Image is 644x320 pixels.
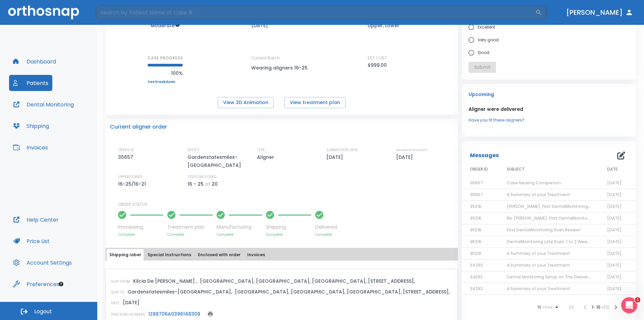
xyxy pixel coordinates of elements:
[507,227,581,233] span: First DentalMonitoring Scan Review!
[217,232,262,237] p: Complete
[368,21,399,30] p: Upper, Lower
[315,224,337,231] p: Delivered
[537,305,541,310] span: 10
[34,308,52,315] span: Logout
[470,180,483,186] span: 35657
[607,227,622,233] span: [DATE]
[9,212,63,228] button: Help Center
[118,201,453,208] p: ORDER STATUS
[9,96,78,112] a: Dental Monitoring
[507,286,570,291] span: A Summary of your Treatment
[245,249,268,261] button: Invoices
[607,286,622,291] span: [DATE]
[217,224,262,231] p: Manufacturing
[469,90,629,98] p: Upcoming
[470,227,481,233] span: 35216
[607,262,622,268] span: [DATE]
[368,55,387,61] p: EST COST
[507,203,616,209] span: [PERSON_NAME]: First DentalMonitoring Scan Review!
[151,22,180,29] span: Up to 20 Steps (40 aligners)
[251,64,312,72] p: Wearing aligners 16-25
[111,312,146,318] p: TRACKING NUMBER:
[9,139,52,155] a: Invoices
[266,232,311,237] p: Complete
[118,232,163,237] p: Complete
[563,6,636,18] button: [PERSON_NAME]
[326,147,358,153] p: SUBMISSION DATE
[145,249,194,261] button: Special Instructions
[470,151,499,159] p: Messages
[212,180,218,188] p: 20
[478,23,495,31] span: Excellent
[200,277,415,285] p: [GEOGRAPHIC_DATA], [GEOGRAPHIC_DATA], [GEOGRAPHIC_DATA], [STREET_ADDRESS],
[607,166,618,172] span: DATE
[266,224,311,231] p: Shipping
[148,55,183,61] p: CASE PROGRESS
[469,117,629,123] a: Have you fit these aligners?
[507,274,599,280] span: Dental Monitoring Setup on The Delivery Day
[470,286,483,291] span: 34292
[9,118,53,134] button: Shipping
[118,153,136,161] p: 35657
[9,255,76,271] button: Account Settings
[507,166,525,172] span: SUBJECT
[396,147,427,153] p: ESTIMATED SHIP DATE
[148,69,183,77] p: 100%
[111,289,125,295] p: SHIP TO:
[127,288,232,296] p: Gardenstatesmiles-[GEOGRAPHIC_DATA],
[148,311,200,317] a: 1Z88706A0396148309
[507,250,570,256] span: A Summary of your Treatment
[470,215,481,221] span: 35216
[218,97,274,108] button: View 3D Animation
[206,309,215,319] button: print
[9,75,52,91] button: Patients
[592,304,601,310] span: 1 - 10
[251,55,312,61] p: Current Batch
[118,174,143,180] p: UPPER/LOWER
[470,274,483,280] span: 34292
[187,180,204,188] p: 16 - 25
[607,274,622,280] span: [DATE]
[507,262,570,268] span: A Summary of your Treatment
[9,53,60,70] a: Dashboard
[470,192,483,197] span: 35657
[315,232,337,237] p: Complete
[284,97,345,108] button: View treatment plan
[195,249,243,261] button: Enclosed with order
[470,239,481,244] span: 35216
[235,288,450,296] p: [GEOGRAPHIC_DATA], [GEOGRAPHIC_DATA], [GEOGRAPHIC_DATA], [STREET_ADDRESS],
[118,224,163,231] p: Processing
[470,166,488,172] span: ORDER ID
[187,174,216,180] p: STEPS INCLUDED
[118,147,134,153] p: ORDER ID
[607,180,622,186] span: [DATE]
[9,276,63,292] a: Preferences
[8,5,79,19] img: Orthosnap
[607,192,622,197] span: [DATE]
[58,281,64,287] div: Tooltip anchor
[470,203,481,209] span: 35216
[123,299,140,307] p: [DATE]
[257,147,265,153] p: TYPE
[470,250,481,256] span: 35216
[118,180,148,188] p: 16-25/16-21
[607,250,622,256] span: [DATE]
[541,305,553,310] span: rows
[478,49,489,57] span: Good
[148,80,183,84] a: See breakdown
[257,153,276,161] p: Aligner
[326,153,345,161] p: [DATE]
[469,105,629,113] p: Aligner were delivered
[251,21,268,30] p: [DATE]
[507,239,617,244] span: DentalMonitoring Late Scan: 1 to 2 Weeks Notification
[368,61,387,69] p: $999.00
[607,239,622,244] span: [DATE]
[133,277,197,285] p: Kilcia De [PERSON_NAME] ,
[9,233,54,249] button: Price List
[621,297,637,313] iframe: Intercom live chat
[107,249,457,261] div: tabs
[111,279,130,285] p: SHIP FROM:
